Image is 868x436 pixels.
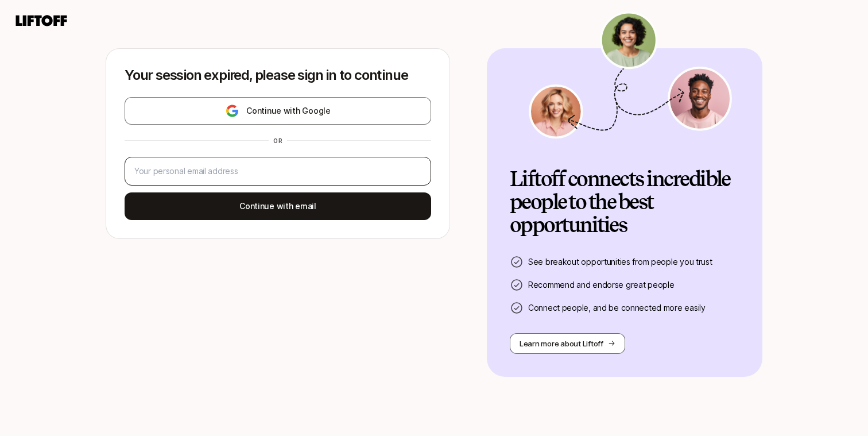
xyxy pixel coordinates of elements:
[527,11,734,139] img: signup-banner
[510,168,739,237] h2: Liftoff connects incredible people to the best opportunities
[528,255,712,269] p: See breakout opportunities from people you trust
[528,301,706,315] p: Connect people, and be connected more easily
[125,192,431,220] button: Continue with email
[125,67,431,83] p: Your session expired, please sign in to continue
[125,97,431,125] button: Continue with Google
[134,164,421,178] input: Your personal email address
[225,104,239,118] img: google-logo
[269,136,287,145] div: or
[510,333,625,354] button: Learn more about Liftoff
[528,278,674,292] p: Recommend and endorse great people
